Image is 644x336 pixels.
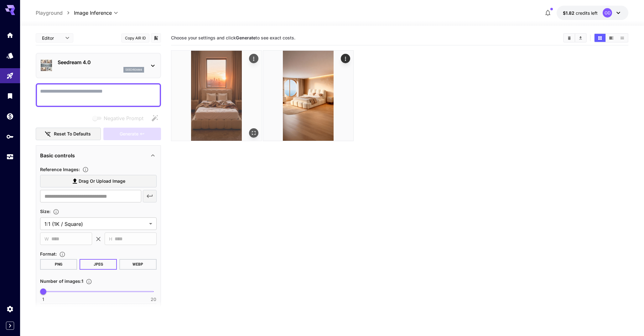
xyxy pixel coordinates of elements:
div: Home [6,31,14,39]
span: Number of images : 1 [40,278,83,284]
span: 20 [151,296,156,303]
button: Show media in grid view [595,34,605,42]
button: Specify how many images to generate in a single request. Each image generation will be charged se... [83,278,95,285]
div: Models [6,52,14,59]
div: Usage [6,153,14,161]
div: Playground [6,72,14,80]
button: Show media in list view [617,34,628,42]
div: Clear AllDownload All [563,33,587,43]
img: 9k= [171,51,262,141]
button: Copy AIR ID [121,33,149,43]
div: OD [603,8,612,18]
span: $1.82 [563,10,576,16]
b: Generate [236,35,256,40]
span: 1 [42,296,44,303]
button: Reset to defaults [36,128,101,140]
div: Show media in grid viewShow media in video viewShow media in list view [594,33,628,43]
span: 1:1 (1K / Square) [44,220,147,228]
div: API Keys [6,133,14,140]
span: Choose your settings and click to see exact costs. [171,35,295,40]
button: Show media in video view [606,34,617,42]
button: Add to library [153,34,159,42]
button: WEBP [119,259,157,270]
button: Expand sidebar [6,322,14,330]
button: Download All [575,34,586,42]
nav: breadcrumb [36,9,74,17]
div: Actions [340,54,350,63]
span: Drag or upload image [79,177,125,185]
span: Editor [42,35,61,41]
div: Seedream 4.0seedream4 [40,56,157,75]
p: Seedream 4.0 [58,59,144,66]
span: H [109,235,112,242]
span: Negative Prompt [104,115,143,122]
span: Image Inference [74,9,112,17]
span: Format : [40,251,57,257]
button: Choose the file format for the output image. [57,251,68,257]
p: Basic controls [40,152,75,159]
span: Size : [40,209,50,214]
button: $1.82OD [557,6,628,20]
span: W [44,235,49,242]
a: Playground [36,9,63,17]
div: $1.82 [563,10,598,16]
div: Wallet [6,112,14,120]
button: Upload a reference image to guide the result. This is needed for Image-to-Image or Inpainting. Su... [80,166,91,173]
button: JPEG [80,259,117,270]
div: Actions [249,54,258,63]
div: Open in fullscreen [249,128,258,138]
label: Drag or upload image [40,175,157,188]
span: Reference Images : [40,167,80,172]
div: Settings [6,305,14,313]
div: Basic controls [40,148,157,163]
button: PNG [40,259,77,270]
p: seedream4 [125,68,142,72]
span: credits left [576,10,598,16]
div: Library [6,92,14,100]
button: Clear All [564,34,575,42]
img: 9k= [263,51,353,141]
button: Adjust the dimensions of the generated image by specifying its width and height in pixels, or sel... [50,209,62,215]
span: Negative prompts are not compatible with the selected model. [91,114,148,122]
